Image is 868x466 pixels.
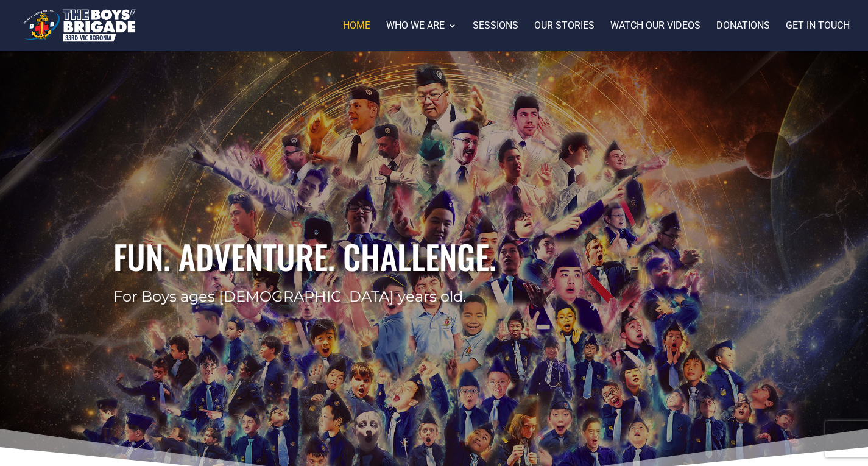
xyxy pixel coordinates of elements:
[343,21,370,51] a: Home
[786,21,850,51] a: Get in touch
[716,21,770,51] a: Donations
[610,21,700,51] a: Watch our videos
[386,21,457,51] a: Who we are
[21,6,138,45] img: The Boys' Brigade 33rd Vic Boronia
[473,21,518,51] a: Sessions
[113,286,755,307] div: For Boys ages [DEMOGRAPHIC_DATA] years old.
[534,21,595,51] a: Our stories
[113,234,755,286] h2: Fun. Adventure. Challenge.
